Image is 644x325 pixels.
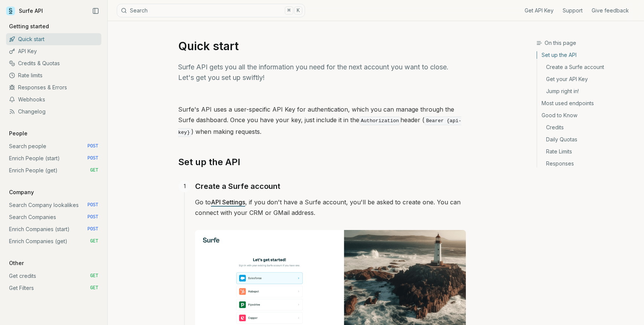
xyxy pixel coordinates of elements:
[6,94,101,106] a: Webhooks
[536,39,638,47] h3: On this page
[6,199,101,211] a: Search Company lookalikes POST
[6,164,101,176] a: Enrich People (get) GET
[285,6,293,15] kbd: ⌘
[87,155,98,161] span: POST
[294,6,302,15] kbd: K
[6,69,101,81] a: Rate limits
[195,197,466,218] p: Go to , if you don't have a Surfe account, you'll be asked to create one. You can connect with yo...
[211,198,245,206] a: API Settings
[178,156,240,168] a: Set up the API
[537,158,638,167] a: Responses
[87,143,98,149] span: POST
[90,273,98,279] span: GET
[6,189,37,196] p: Company
[6,5,43,17] a: Surfe API
[6,106,101,118] a: Changelog
[90,285,98,291] span: GET
[87,214,98,220] span: POST
[87,202,98,208] span: POST
[537,51,638,61] a: Set up the API
[592,7,629,14] a: Give feedback
[537,61,638,73] a: Create a Surfe account
[6,57,101,69] a: Credits & Quotas
[87,226,98,232] span: POST
[6,130,31,137] p: People
[90,167,98,173] span: GET
[537,97,638,109] a: Most used endpoints
[178,39,466,53] h1: Quick start
[117,4,305,17] button: Search⌘K
[6,259,27,267] p: Other
[537,85,638,97] a: Jump right in!
[525,7,554,14] a: Get API Key
[6,270,101,282] a: Get credits GET
[6,152,101,164] a: Enrich People (start) POST
[6,45,101,57] a: API Key
[6,81,101,94] a: Responses & Errors
[195,180,280,192] a: Create a Surfe account
[6,282,101,294] a: Get Filters GET
[537,146,638,158] a: Rate Limits
[563,7,583,14] a: Support
[537,73,638,85] a: Get your API Key
[537,121,638,133] a: Credits
[537,133,638,146] a: Daily Quotas
[178,62,466,83] p: Surfe API gets you all the information you need for the next account you want to close. Let's get...
[6,223,101,235] a: Enrich Companies (start) POST
[178,104,466,138] p: Surfe's API uses a user-specific API Key for authentication, which you can manage through the Sur...
[359,117,400,125] code: Authorization
[90,238,98,244] span: GET
[537,109,638,121] a: Good to Know
[6,140,101,152] a: Search people POST
[6,211,101,223] a: Search Companies POST
[6,235,101,247] a: Enrich Companies (get) GET
[90,5,101,17] button: Collapse Sidebar
[6,23,52,30] p: Getting started
[6,33,101,45] a: Quick start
